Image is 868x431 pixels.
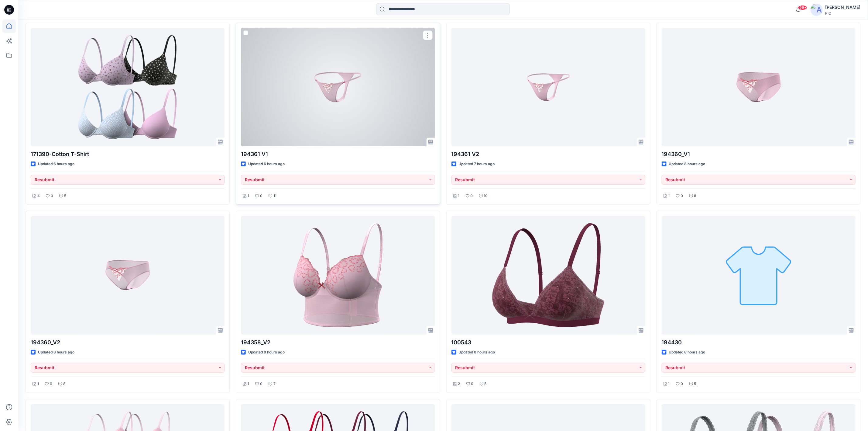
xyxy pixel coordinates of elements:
[451,216,645,334] a: 100543
[694,381,696,387] p: 5
[31,338,225,347] p: 194360_V2
[273,381,276,387] p: 7
[37,381,39,387] p: 1
[471,381,474,387] p: 0
[37,193,40,199] p: 4
[31,28,225,146] a: 171390-Cotton T-Shirt
[694,193,697,199] p: 8
[38,161,74,167] p: Updated 6 hours ago
[248,193,249,199] p: 1
[669,161,705,167] p: Updated 8 hours ago
[662,150,856,158] p: 194360_V1
[662,338,856,347] p: 194430
[811,4,823,16] img: avatar
[50,381,52,387] p: 0
[248,381,249,387] p: 1
[825,11,860,16] div: PIC
[241,28,435,146] a: 194361 V1
[798,5,807,10] span: 99+
[451,28,645,146] a: 194361 V2
[31,216,225,334] a: 194360_V2
[669,349,705,356] p: Updated 8 hours ago
[484,193,488,199] p: 10
[248,161,285,167] p: Updated 6 hours ago
[681,381,683,387] p: 0
[681,193,683,199] p: 0
[241,338,435,347] p: 194358_V2
[668,193,670,199] p: 1
[485,381,487,387] p: 5
[64,193,66,199] p: 5
[458,193,460,199] p: 1
[458,381,460,387] p: 2
[31,150,225,158] p: 171390-Cotton T-Shirt
[451,150,645,158] p: 194361 V2
[63,381,66,387] p: 8
[451,338,645,347] p: 100543
[38,349,74,356] p: Updated 8 hours ago
[248,349,285,356] p: Updated 8 hours ago
[459,161,495,167] p: Updated 7 hours ago
[51,193,53,199] p: 0
[668,381,670,387] p: 1
[471,193,473,199] p: 0
[459,349,495,356] p: Updated 8 hours ago
[260,381,262,387] p: 0
[241,216,435,334] a: 194358_V2
[273,193,276,199] p: 11
[241,150,435,158] p: 194361 V1
[662,216,856,334] a: 194430
[662,28,856,146] a: 194360_V1
[260,193,262,199] p: 0
[825,4,860,11] div: [PERSON_NAME]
